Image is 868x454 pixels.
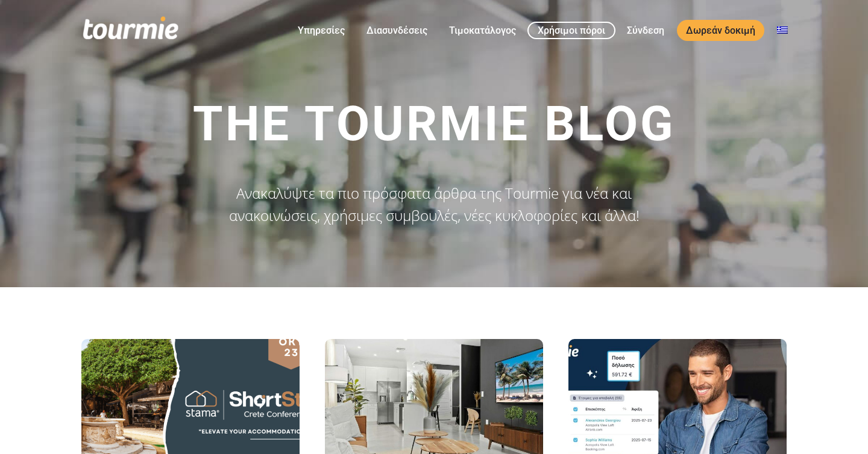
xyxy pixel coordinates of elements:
[357,23,436,38] a: Διασυνδέσεις
[440,23,525,38] a: Τιμοκατάλογος
[618,23,673,38] a: Σύνδεση
[677,20,764,41] a: Δωρεάν δοκιμή
[229,183,640,225] span: Ανακαλύψτε τα πιο πρόσφατα άρθρα της Tourmie για νέα και ανακοινώσεις, χρήσιμες συμβουλές, νέες κ...
[289,23,354,38] a: Υπηρεσίες
[193,96,676,152] span: The Tourmie Blog
[527,22,615,39] a: Χρήσιμοι πόροι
